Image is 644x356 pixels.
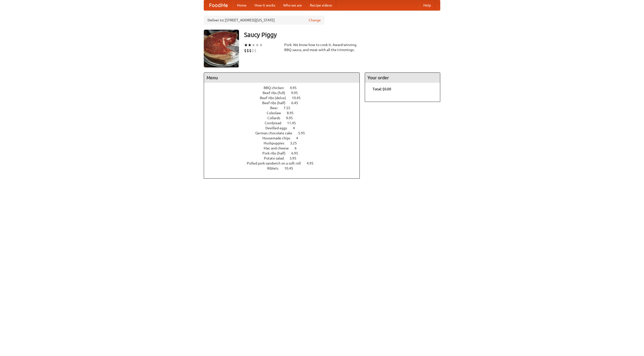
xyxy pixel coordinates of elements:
span: 5.95 [298,131,310,135]
span: 9.95 [286,116,298,120]
a: Cornbread 11.45 [265,121,305,125]
span: Coleslaw [267,111,286,115]
span: Pork ribs (half) [262,151,291,155]
a: Devilled eggs 4 [265,126,304,130]
span: Hushpuppies [264,141,289,145]
span: 4 [293,126,300,130]
span: Mac and cheese [264,146,294,150]
span: 7.55 [284,106,295,110]
span: 4.95 [307,161,318,165]
a: Beef ribs (half) 6.45 [262,101,307,105]
div: Deliver to: [STREET_ADDRESS][US_STATE] [204,16,325,25]
a: Who we are [279,0,306,10]
span: 4.95 [290,86,302,90]
a: Housemade chips 4 [262,136,307,140]
a: Beef ribs (delux) 10.45 [260,96,310,100]
a: Change [309,18,321,23]
a: Home [233,0,251,10]
a: Pork ribs (half) 6.95 [262,151,307,155]
li: $ [254,48,257,53]
span: 4 [296,136,303,140]
h4: Menu [204,73,359,83]
span: Pulled pork sandwich on a soft roll [247,161,306,165]
b: Total: $0.00 [373,87,391,91]
span: Beef ribs (full) [263,91,290,95]
li: $ [244,48,247,53]
a: Potato salad 3.95 [264,156,306,160]
span: 6.95 [291,151,303,155]
a: Coleslaw 8.95 [267,111,303,115]
li: $ [252,48,254,53]
span: 8.95 [287,111,299,115]
a: Beer 7.55 [270,106,300,110]
a: How it works [251,0,279,10]
span: 6.45 [291,101,303,105]
span: 11.45 [287,121,301,125]
a: Beef ribs (full) 9.95 [263,91,307,95]
li: $ [247,48,249,53]
li: ★ [248,42,252,48]
span: 6 [295,146,302,150]
a: Collards 9.95 [267,116,302,120]
a: Hushpuppies 3.25 [264,141,306,145]
a: FoodMe [204,0,233,10]
span: Devilled eggs [265,126,292,130]
span: Beer [270,106,283,110]
h3: Saucy Piggy [244,30,440,40]
span: Riblets [267,166,284,170]
span: 10.45 [284,166,298,170]
li: $ [249,48,252,53]
li: ★ [259,42,263,48]
a: Pulled pork sandwich on a soft roll 4.95 [247,161,323,165]
span: Potato salad [264,156,289,160]
span: Beef ribs (half) [262,101,291,105]
a: Help [419,0,435,10]
img: angular.jpg [204,30,239,67]
span: BBQ chicken [264,86,289,90]
h4: Your order [365,73,440,83]
span: Cornbread [265,121,286,125]
span: 3.95 [290,156,301,160]
li: ★ [255,42,259,48]
a: German chocolate cake 5.95 [255,131,314,135]
div: Pork. We know how to cook it. Award-winning BBQ sauce, and meat with all the trimmings. [284,42,360,52]
span: 9.95 [291,91,303,95]
span: Housemade chips [262,136,295,140]
li: ★ [252,42,255,48]
a: Recipe videos [306,0,336,10]
a: BBQ chicken 4.95 [264,86,306,90]
span: German chocolate cake [255,131,297,135]
a: Mac and cheese 6 [264,146,306,150]
span: Collards [267,116,285,120]
span: Beef ribs (delux) [260,96,291,100]
span: 10.45 [292,96,306,100]
span: 3.25 [290,141,302,145]
a: Riblets 10.45 [267,166,302,170]
li: ★ [244,42,248,48]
